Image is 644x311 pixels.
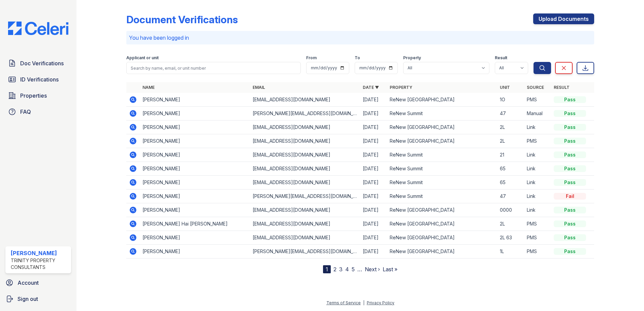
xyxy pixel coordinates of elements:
td: [PERSON_NAME][EMAIL_ADDRESS][DOMAIN_NAME] [250,189,360,203]
a: Doc Verifications [5,57,71,70]
td: [EMAIL_ADDRESS][DOMAIN_NAME] [250,231,360,245]
a: 3 [339,266,343,273]
a: 5 [352,266,355,273]
td: [PERSON_NAME] [140,189,250,203]
a: Privacy Policy [367,300,394,305]
td: [PERSON_NAME] Hai [PERSON_NAME] [140,217,250,231]
a: Email [253,85,265,90]
div: Pass [554,138,586,144]
div: Pass [554,234,586,241]
label: From [306,55,317,61]
td: [EMAIL_ADDRESS][DOMAIN_NAME] [250,203,360,217]
td: 0000 [497,203,524,217]
td: [PERSON_NAME] [140,203,250,217]
td: Link [524,120,551,134]
td: ReNew Summit [387,189,497,203]
div: | [363,300,364,305]
span: Doc Verifications [20,59,64,67]
label: Result [495,55,507,61]
td: ReNew Summit [387,176,497,189]
td: 65 [497,162,524,176]
td: [PERSON_NAME] [140,162,250,176]
a: Name [142,85,155,90]
div: Pass [554,165,586,172]
td: Link [524,162,551,176]
td: ReNew [GEOGRAPHIC_DATA] [387,245,497,258]
a: Next › [365,266,380,273]
td: 1L [497,245,524,258]
td: [DATE] [360,93,387,107]
a: Result [554,85,570,90]
td: [DATE] [360,176,387,189]
div: Pass [554,207,586,213]
td: ReNew [GEOGRAPHIC_DATA] [387,203,497,217]
a: Properties [5,89,71,102]
td: [EMAIL_ADDRESS][DOMAIN_NAME] [250,176,360,189]
td: [PERSON_NAME] [140,231,250,245]
td: ReNew [GEOGRAPHIC_DATA] [387,93,497,107]
td: [PERSON_NAME][EMAIL_ADDRESS][DOMAIN_NAME] [250,107,360,120]
a: Terms of Service [326,300,361,305]
div: Pass [554,151,586,158]
td: [EMAIL_ADDRESS][DOMAIN_NAME] [250,148,360,162]
td: ReNew Summit [387,148,497,162]
span: Properties [20,92,47,100]
td: 2L [497,120,524,134]
div: [PERSON_NAME] [11,249,68,257]
a: Unit [500,85,510,90]
td: [PERSON_NAME] [140,245,250,258]
div: Pass [554,248,586,255]
span: … [357,265,362,273]
td: [EMAIL_ADDRESS][DOMAIN_NAME] [250,217,360,231]
div: Pass [554,96,586,103]
p: You have been logged in [129,34,591,42]
span: ID Verifications [20,75,59,83]
td: Link [524,176,551,189]
td: 47 [497,189,524,203]
td: [DATE] [360,107,387,120]
span: Account [18,279,39,287]
td: 2L 63 [497,231,524,245]
a: ID Verifications [5,73,71,86]
td: [EMAIL_ADDRESS][DOMAIN_NAME] [250,162,360,176]
td: [DATE] [360,245,387,258]
a: Upload Documents [533,13,594,24]
td: [PERSON_NAME] [140,148,250,162]
div: Pass [554,179,586,186]
td: 47 [497,107,524,120]
a: 2 [333,266,336,273]
td: [PERSON_NAME][EMAIL_ADDRESS][DOMAIN_NAME] [250,245,360,258]
td: [DATE] [360,148,387,162]
td: 2L [497,134,524,148]
a: Sign out [3,292,74,306]
td: PMS [524,93,551,107]
td: ReNew Summit [387,162,497,176]
div: Pass [554,124,586,131]
td: [EMAIL_ADDRESS][DOMAIN_NAME] [250,134,360,148]
td: PMS [524,245,551,258]
td: Manual [524,107,551,120]
label: To [355,55,360,61]
img: CE_Logo_Blue-a8612792a0a2168367f1c8372b55b34899dd931a85d93a1a3d3e32e68fde9ad4.png [3,22,74,35]
td: ReNew [GEOGRAPHIC_DATA] [387,217,497,231]
a: Account [3,276,74,289]
td: [PERSON_NAME] [140,93,250,107]
td: ReNew [GEOGRAPHIC_DATA] [387,134,497,148]
label: Property [403,55,421,61]
td: [PERSON_NAME] [140,134,250,148]
td: 65 [497,176,524,189]
td: [EMAIL_ADDRESS][DOMAIN_NAME] [250,93,360,107]
td: [PERSON_NAME] [140,176,250,189]
td: [DATE] [360,134,387,148]
td: PMS [524,217,551,231]
td: PMS [524,134,551,148]
span: Sign out [18,295,38,303]
td: ReNew [GEOGRAPHIC_DATA] [387,231,497,245]
td: [PERSON_NAME] [140,120,250,134]
a: Last » [383,266,397,273]
td: [DATE] [360,203,387,217]
div: Document Verifications [126,13,238,26]
td: [EMAIL_ADDRESS][DOMAIN_NAME] [250,120,360,134]
span: FAQ [20,108,31,116]
td: [PERSON_NAME] [140,107,250,120]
